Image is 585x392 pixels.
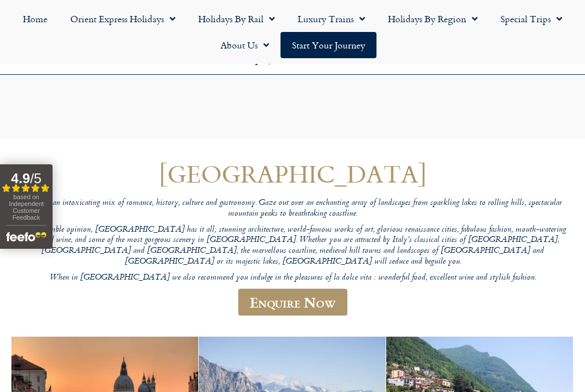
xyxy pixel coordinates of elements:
[59,6,187,32] a: Orient Express Holidays
[18,160,567,187] h1: [GEOGRAPHIC_DATA]
[286,6,376,32] a: Luxury Trains
[489,6,574,32] a: Special Trips
[11,6,59,32] a: Home
[18,273,567,284] p: When in [GEOGRAPHIC_DATA] we also recommend you indulge in the pleasures of la dolce vita : wonde...
[376,6,489,32] a: Holidays by Region
[209,32,281,58] a: About Us
[281,32,376,58] a: Start your Journey
[238,289,347,316] a: Enquire Now
[18,198,567,219] p: Discover an intoxicating mix of romance, history, culture and gastronomy. Gaze out over an enchan...
[18,225,567,268] p: In our humble opinion, [GEOGRAPHIC_DATA] has it all; stunning architecture, world-famous works of...
[187,6,286,32] a: Holidays by Rail
[159,34,387,66] h6: [DATE] to [DATE] 9am – 5pm Outside of these times please leave a message on our 24/7 enquiry serv...
[6,6,579,58] nav: Menu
